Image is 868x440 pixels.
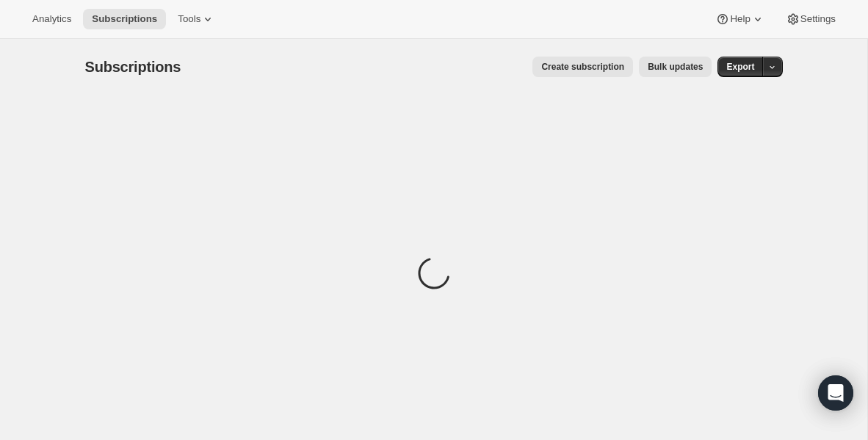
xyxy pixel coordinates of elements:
span: Analytics [32,13,71,25]
span: Bulk updates [648,61,703,73]
button: Create subscription [532,57,633,77]
button: Bulk updates [639,57,712,77]
button: Export [717,57,763,77]
span: Subscriptions [92,13,157,25]
span: Tools [178,13,200,25]
button: Help [706,9,773,29]
button: Analytics [23,9,80,29]
div: Open Intercom Messenger [818,375,853,411]
span: Subscriptions [85,59,181,75]
span: Settings [800,13,836,25]
button: Settings [777,9,845,29]
button: Tools [169,9,224,29]
button: Subscriptions [83,9,166,29]
span: Create subscription [541,61,624,73]
span: Help [730,13,750,25]
span: Export [726,61,754,73]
